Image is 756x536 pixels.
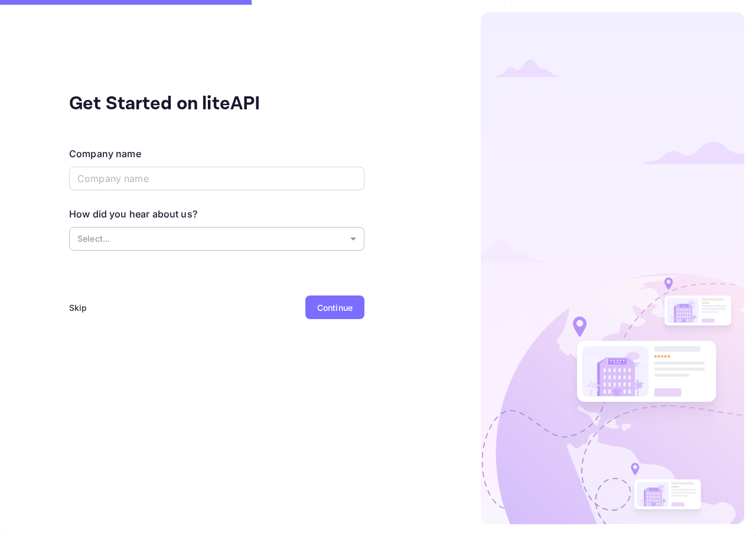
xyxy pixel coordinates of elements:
[77,232,346,245] p: Select...
[317,301,353,314] div: Continue
[69,147,141,161] div: Company name
[69,167,364,190] input: Company name
[69,227,364,251] div: Without label
[481,12,744,524] img: logo
[69,90,305,118] div: Get Started on liteAPI
[69,301,87,314] div: Skip
[69,207,197,221] div: How did you hear about us?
